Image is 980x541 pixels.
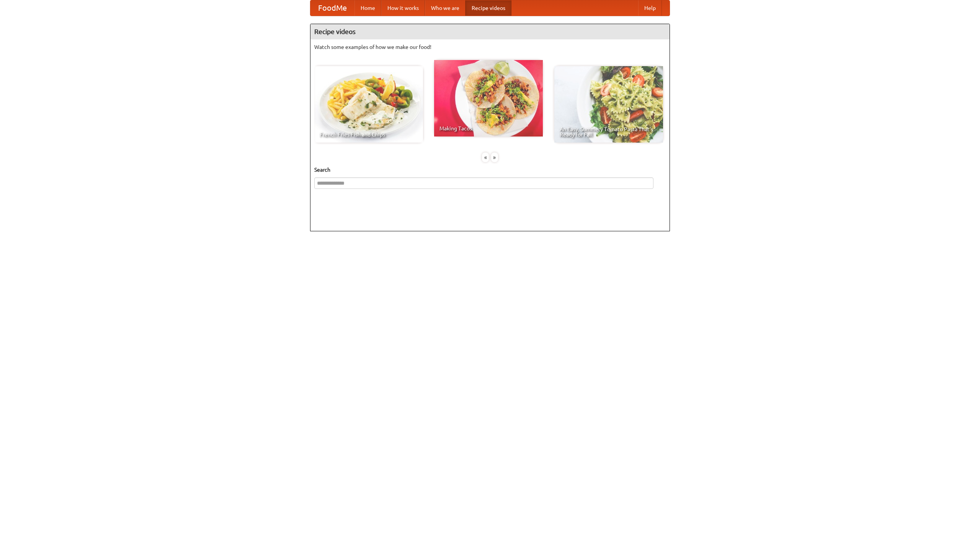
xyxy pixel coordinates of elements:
[425,0,465,16] a: Who we are
[560,127,658,137] span: An Easy, Summery Tomato Pasta That's Ready for Fall
[354,0,381,16] a: Home
[554,66,663,143] a: An Easy, Summery Tomato Pasta That's Ready for Fall
[439,126,537,131] span: Making Tacos
[465,0,511,16] a: Recipe videos
[434,60,543,136] a: Making Tacos
[381,0,425,16] a: How it works
[638,0,662,16] a: Help
[310,24,670,39] h4: Recipe videos
[482,153,489,162] div: «
[491,153,498,162] div: »
[320,132,418,137] span: French Fries Fish and Chips
[314,66,423,143] a: French Fries Fish and Chips
[310,0,354,16] a: FoodMe
[314,166,666,174] h5: Search
[314,43,666,51] p: Watch some examples of how we make our food!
